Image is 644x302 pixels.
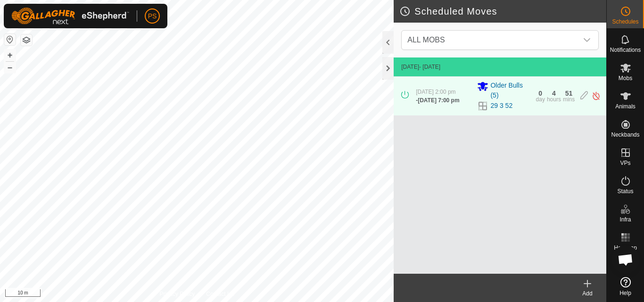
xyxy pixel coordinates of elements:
button: – [4,62,16,73]
a: Help [607,273,644,300]
span: Notifications [610,47,641,53]
span: [DATE] [401,64,419,70]
span: [DATE] 7:00 pm [418,97,459,104]
div: Add [569,289,606,298]
div: mins [563,97,575,102]
span: ALL MOBS [407,36,445,44]
h2: Scheduled Moves [399,6,606,17]
span: Animals [615,104,636,109]
div: dropdown trigger [578,31,596,49]
img: Turn off schedule move [592,91,601,101]
span: ALL MOBS [404,31,578,49]
button: Reset Map [4,34,16,45]
div: 4 [552,90,556,97]
div: day [536,97,545,102]
span: [DATE] 2:00 pm [416,89,455,95]
div: - [416,96,459,105]
span: Mobs [619,75,632,81]
button: + [4,49,16,61]
a: Open chat [611,245,640,274]
span: Infra [619,217,631,222]
a: Privacy Policy [160,290,195,298]
span: Older Bulls (5) [490,81,530,100]
a: Contact Us [206,290,234,298]
div: hours [547,97,561,102]
a: 29 3 52 [490,101,512,111]
span: PS [148,11,157,21]
img: Gallagher Logo [11,8,129,24]
span: Neckbands [611,132,639,138]
span: Schedules [612,19,638,24]
span: VPs [620,160,630,166]
span: Heatmap [614,245,637,251]
button: Map Layers [21,34,32,46]
span: - [DATE] [419,64,440,70]
div: 51 [565,90,573,97]
div: 0 [538,90,542,97]
span: Status [617,188,633,194]
span: Help [619,290,631,296]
